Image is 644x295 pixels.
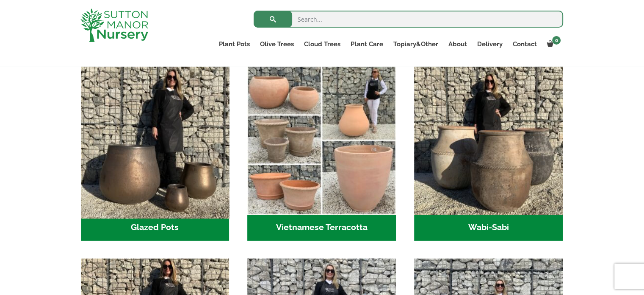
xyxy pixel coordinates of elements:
[414,215,563,241] h2: Wabi-Sabi
[443,38,472,50] a: About
[472,38,507,50] a: Delivery
[247,66,396,215] img: Vietnamese Terracotta
[542,38,563,50] a: 0
[81,215,229,241] h2: Glazed Pots
[255,38,299,50] a: Olive Trees
[388,38,443,50] a: Topiary&Other
[77,62,233,218] img: Glazed Pots
[299,38,345,50] a: Cloud Trees
[254,11,563,28] input: Search...
[80,8,148,42] img: logo
[247,215,396,241] h2: Vietnamese Terracotta
[414,66,563,241] a: Visit product category Wabi-Sabi
[345,38,388,50] a: Plant Care
[552,36,561,45] span: 0
[247,66,396,241] a: Visit product category Vietnamese Terracotta
[414,66,563,215] img: Wabi-Sabi
[507,38,542,50] a: Contact
[81,66,229,241] a: Visit product category Glazed Pots
[214,38,255,50] a: Plant Pots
